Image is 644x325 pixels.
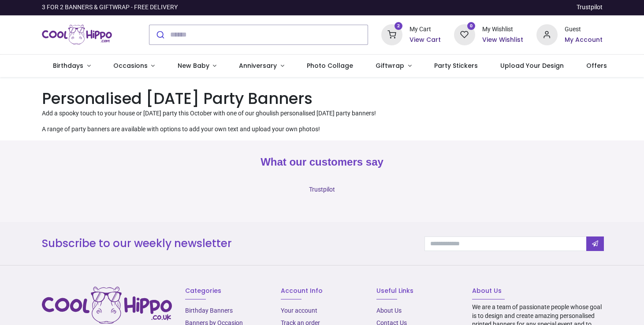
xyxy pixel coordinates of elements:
a: Occasions [102,55,166,78]
span: Upload Your Design [500,61,564,70]
a: 0 [454,30,475,37]
a: Giftwrap [365,55,423,78]
div: Guest [565,25,603,34]
a: About Us​ [376,307,402,314]
h6: Useful Links [376,287,459,295]
p: A range of party banners are available with options to add your own text and upload your own photos! [42,125,603,134]
a: Anniversary [228,55,296,78]
div: 3 FOR 2 BANNERS & GIFTWRAP - FREE DELIVERY [42,3,178,12]
button: Submit [149,25,170,44]
span: Party Stickers [434,61,478,70]
div: My Wishlist [482,25,523,34]
a: Logo of Cool Hippo [42,22,112,47]
h3: Subscribe to our weekly newsletter [42,236,411,251]
a: New Baby [166,55,228,78]
h2: What our customers say [42,155,603,170]
a: View Wishlist [482,36,523,44]
a: Trustpilot [577,3,603,12]
h6: Categories [185,287,268,295]
a: Your account [281,307,317,314]
span: Anniversary [239,61,277,70]
span: Occasions [113,61,148,70]
p: Add a spooky touch to your house or [DATE] party this October with one of our ghoulish personalis... [42,109,603,118]
h6: Account Info [281,287,363,295]
span: Photo Collage [307,61,353,70]
a: Birthdays [42,55,102,78]
a: Birthday Banners [185,307,233,314]
h6: About Us [472,287,603,295]
a: View Cart [409,36,441,44]
a: 2 [381,30,402,37]
span: New Baby [178,61,209,70]
span: Offers [586,61,607,70]
span: Birthdays [53,61,83,70]
span: Giftwrap [376,61,404,70]
a: My Account [565,36,603,44]
sup: 0 [467,22,476,30]
sup: 2 [395,22,403,30]
img: Cool Hippo [42,22,112,47]
div: My Cart [409,25,441,34]
a: Trustpilot [309,186,335,193]
h1: Personalised [DATE] Party Banners [42,88,603,109]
